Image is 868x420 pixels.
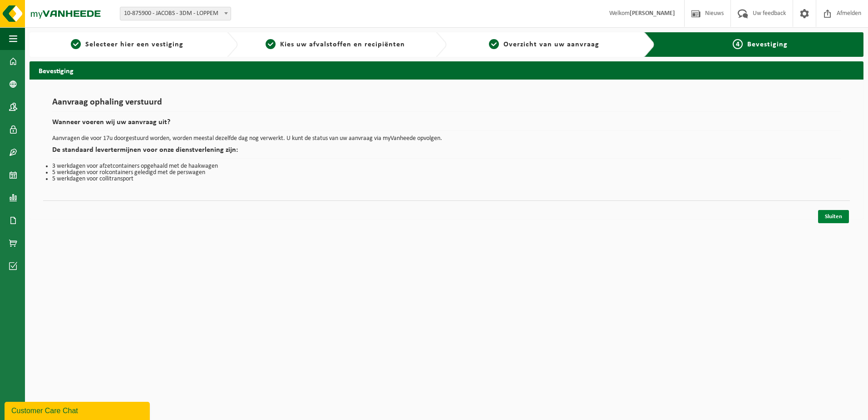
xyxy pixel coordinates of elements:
[71,39,81,49] span: 1
[630,10,675,17] strong: [PERSON_NAME]
[266,39,276,49] span: 2
[85,41,183,48] span: Selecteer hier een vestiging
[52,119,841,131] h2: Wanneer voeren wij uw aanvraag uit?
[34,39,220,50] a: 1Selecteer hier een vestiging
[120,7,231,20] span: 10-875900 - JACOBS - 3DM - LOPPEM
[120,7,231,20] span: 10-875900 - JACOBS - 3DM - LOPPEM
[30,61,863,79] h2: Bevestiging
[489,39,499,49] span: 3
[503,41,599,48] span: Overzicht van uw aanvraag
[52,170,841,176] li: 5 werkdagen voor rolcontainers geledigd met de perswagen
[733,39,743,49] span: 4
[5,400,152,420] iframe: chat widget
[242,39,428,50] a: 2Kies uw afvalstoffen en recipiënten
[52,135,841,142] p: Aanvragen die voor 17u doorgestuurd worden, worden meestal dezelfde dag nog verwerkt. U kunt de s...
[280,41,405,48] span: Kies uw afvalstoffen en recipiënten
[52,163,841,170] li: 3 werkdagen voor afzetcontainers opgehaald met de haakwagen
[52,98,841,112] h1: Aanvraag ophaling verstuurd
[52,176,841,182] li: 5 werkdagen voor collitransport
[818,210,849,223] a: Sluiten
[747,41,788,48] span: Bevestiging
[52,146,841,159] h2: De standaard levertermijnen voor onze dienstverlening zijn:
[451,39,637,50] a: 3Overzicht van uw aanvraag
